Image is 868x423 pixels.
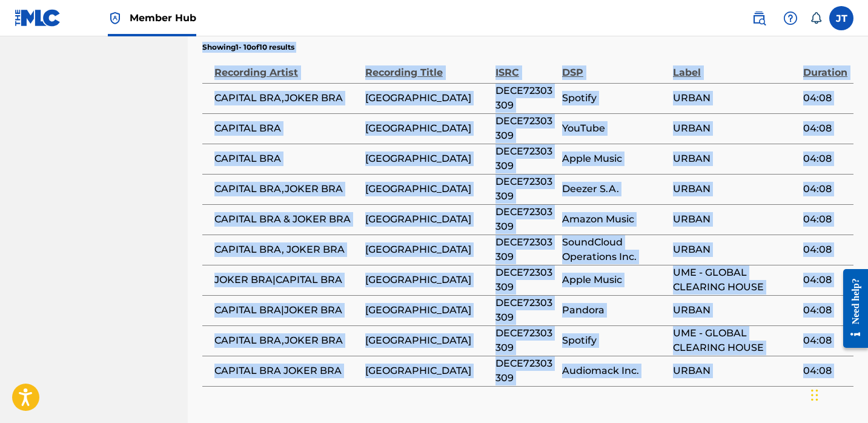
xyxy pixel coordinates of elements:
span: CAPITAL BRA,JOKER BRA [214,91,359,105]
span: URBAN [673,121,797,136]
span: URBAN [673,182,797,196]
span: CAPITAL BRA JOKER BRA [214,364,359,378]
div: Recording Artist [214,53,359,80]
span: [GEOGRAPHIC_DATA] [365,121,489,136]
span: Apple Music [562,152,667,166]
span: 04:08 [803,273,847,287]
span: 04:08 [803,182,847,196]
span: Pandora [562,303,667,318]
span: [GEOGRAPHIC_DATA] [365,152,489,166]
span: DECE72303309 [495,175,556,204]
span: CAPITAL BRA [214,152,359,166]
span: DECE72303309 [495,326,556,355]
span: DECE72303309 [495,205,556,234]
span: 04:08 [803,242,847,257]
span: Spotify [562,333,667,348]
span: DECE72303309 [495,144,556,173]
span: [GEOGRAPHIC_DATA] [365,212,489,227]
span: SoundCloud Operations Inc. [562,235,667,264]
span: 04:08 [803,91,847,105]
span: CAPITAL BRA,JOKER BRA [214,182,359,196]
span: 04:08 [803,333,847,348]
span: 04:08 [803,303,847,318]
span: DECE72303309 [495,114,556,143]
span: [GEOGRAPHIC_DATA] [365,364,489,378]
span: [GEOGRAPHIC_DATA] [365,182,489,196]
span: 04:08 [803,152,847,166]
img: MLC Logo [15,9,61,27]
span: CAPITAL BRA,JOKER BRA [214,333,359,348]
span: URBAN [673,364,797,378]
img: search [752,11,766,25]
span: 04:08 [803,364,847,378]
span: CAPITAL BRA, JOKER BRA [214,242,359,257]
span: Member Hub [130,11,196,25]
span: [GEOGRAPHIC_DATA] [365,242,489,257]
span: 04:08 [803,121,847,136]
span: CAPITAL BRA|JOKER BRA [214,303,359,318]
span: [GEOGRAPHIC_DATA] [365,333,489,348]
div: Help [778,6,803,30]
iframe: Resource Center [834,260,868,358]
div: Drag [811,377,818,413]
span: DECE72303309 [495,356,556,385]
span: CAPITAL BRA & JOKER BRA [214,212,359,227]
span: Amazon Music [562,212,667,227]
span: URBAN [673,212,797,227]
span: URBAN [673,152,797,166]
span: YouTube [562,121,667,136]
img: help [783,11,798,25]
div: DSP [562,53,667,80]
span: Deezer S.A. [562,182,667,196]
div: Duration [803,53,847,80]
span: DECE72303309 [495,84,556,113]
div: User Menu [829,6,853,30]
img: Top Rightsholder [108,11,122,25]
div: Notifications [810,12,822,24]
p: Showing 1 - 10 of 10 results [202,42,294,53]
span: Audiomack Inc. [562,364,667,378]
span: JOKER BRA|CAPITAL BRA [214,273,359,287]
span: [GEOGRAPHIC_DATA] [365,273,489,287]
span: UME - GLOBAL CLEARING HOUSE [673,326,797,355]
span: DECE72303309 [495,235,556,264]
span: DECE72303309 [495,296,556,325]
span: UME - GLOBAL CLEARING HOUSE [673,265,797,295]
span: CAPITAL BRA [214,121,359,136]
span: URBAN [673,242,797,257]
span: [GEOGRAPHIC_DATA] [365,303,489,318]
div: ISRC [495,53,556,80]
span: DECE72303309 [495,265,556,295]
span: URBAN [673,91,797,105]
iframe: Chat Widget [807,365,868,423]
div: Recording Title [365,53,489,80]
span: URBAN [673,303,797,318]
span: Spotify [562,91,667,105]
span: [GEOGRAPHIC_DATA] [365,91,489,105]
span: Apple Music [562,273,667,287]
a: Public Search [747,6,771,30]
span: 04:08 [803,212,847,227]
div: Label [673,53,797,80]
